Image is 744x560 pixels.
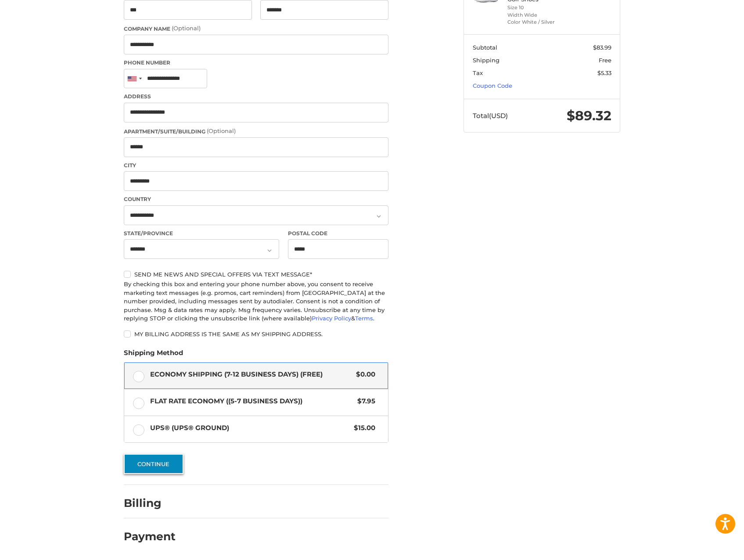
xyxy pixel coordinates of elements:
[124,454,183,474] button: Continue
[473,69,483,76] span: Tax
[599,57,611,64] span: Free
[473,82,512,89] a: Coupon Code
[312,315,351,322] a: Privacy Policy
[124,69,144,88] div: United States: +1
[124,330,388,337] label: My billing address is the same as my shipping address.
[473,57,500,64] span: Shipping
[567,108,611,124] span: $89.32
[207,127,236,134] small: (Optional)
[507,11,575,19] li: Width Wide
[507,18,575,26] li: Color White / Silver
[593,44,611,51] span: $83.99
[352,370,375,380] span: $0.00
[124,59,388,67] label: Phone Number
[355,315,373,322] a: Terms
[124,230,279,237] label: State/Province
[124,271,388,278] label: Send me news and special offers via text message*
[150,370,352,380] span: Economy Shipping (7-12 Business Days) (Free)
[150,396,353,406] span: Flat Rate Economy ((5-7 Business Days))
[124,280,388,323] div: By checking this box and entering your phone number above, you consent to receive marketing text ...
[124,348,183,362] legend: Shipping Method
[473,111,508,120] span: Total (USD)
[124,127,388,136] label: Apartment/Suite/Building
[353,396,375,406] span: $7.95
[124,24,388,33] label: Company Name
[288,230,389,237] label: Postal Code
[124,93,388,101] label: Address
[473,44,497,51] span: Subtotal
[124,195,388,203] label: Country
[124,162,388,169] label: City
[124,530,176,543] h2: Payment
[507,4,575,11] li: Size 10
[150,423,350,433] span: UPS® (UPS® Ground)
[349,423,375,433] span: $15.00
[124,496,175,510] h2: Billing
[597,69,611,76] span: $5.33
[172,25,201,32] small: (Optional)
